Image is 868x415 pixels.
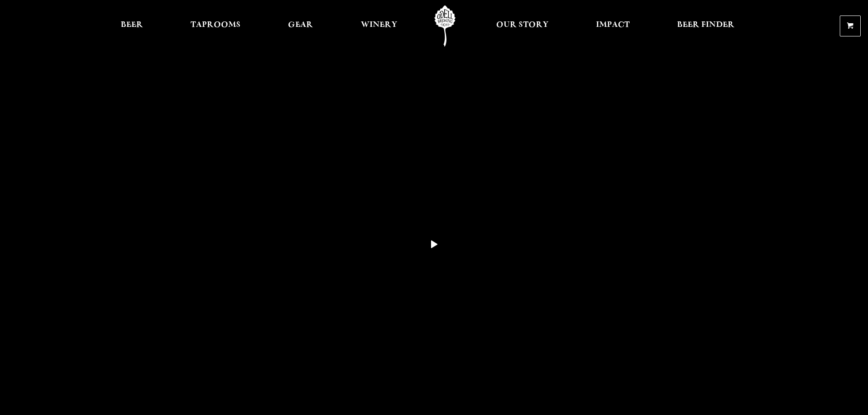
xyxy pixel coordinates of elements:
[596,21,630,29] span: Impact
[677,21,734,29] span: Beer Finder
[361,21,397,29] span: Winery
[428,5,462,46] a: Odell Home
[282,5,319,46] a: Gear
[115,5,149,46] a: Beer
[355,5,403,46] a: Winery
[190,21,241,29] span: Taprooms
[590,5,636,46] a: Impact
[496,21,549,29] span: Our Story
[671,5,740,46] a: Beer Finder
[288,21,313,29] span: Gear
[490,5,555,46] a: Our Story
[121,21,143,29] span: Beer
[185,5,247,46] a: Taprooms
